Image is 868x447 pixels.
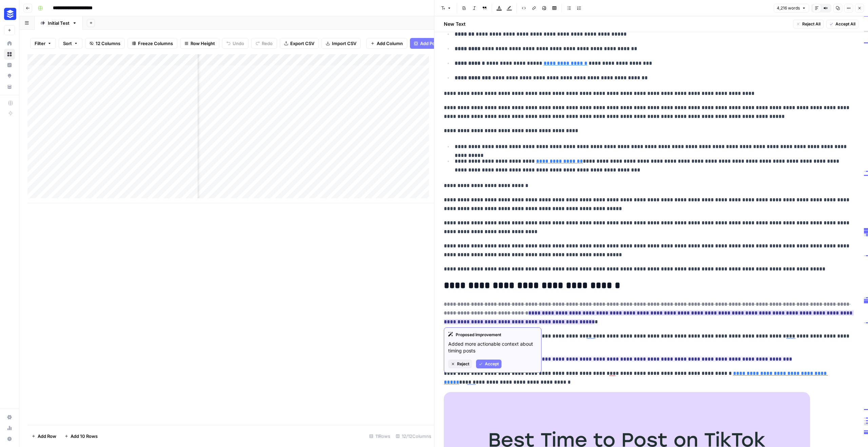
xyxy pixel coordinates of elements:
button: Add Column [366,38,407,49]
a: Initial Test [35,16,83,30]
button: Undo [222,38,249,49]
button: Add Row [27,431,60,442]
a: Insights [4,60,15,70]
button: Import CSV [321,38,361,49]
button: Filter [30,38,56,49]
span: Add 10 Rows [71,433,98,440]
button: 12 Columns [85,38,125,49]
span: Redo [262,40,273,47]
a: Browse [4,49,15,60]
button: 4,216 words [774,4,809,13]
button: Export CSV [280,38,319,49]
span: Reject [457,361,469,367]
div: Proposed Improvement [448,332,537,338]
a: Opportunities [4,70,15,81]
p: Added more actionable context about timing posts [448,341,537,354]
button: Row Height [180,38,219,49]
div: Initial Test [48,20,70,26]
a: Home [4,38,15,49]
button: Accept All [826,20,859,28]
span: Reject All [802,21,821,27]
button: Help + Support [4,433,15,444]
button: Workspace: Buffer [4,5,15,22]
span: Sort [63,40,72,47]
span: Filter [35,40,45,47]
h2: New Text [444,21,466,27]
button: Redo [251,38,277,49]
span: Accept All [835,21,855,27]
span: Add Power Agent [420,40,457,47]
button: Sort [59,38,82,49]
span: Undo [233,40,244,47]
span: Export CSV [290,40,314,47]
button: Freeze Columns [127,38,177,49]
span: Add Column [377,40,403,47]
span: Freeze Columns [138,40,173,47]
a: Your Data [4,81,15,92]
div: 11 Rows [367,431,393,442]
button: Accept [476,360,501,368]
span: Row Height [191,40,215,47]
span: Import CSV [332,40,356,47]
img: Buffer Logo [4,8,16,20]
span: 12 Columns [96,40,120,47]
a: Settings [4,412,15,423]
button: Add 10 Rows [60,431,102,442]
a: Usage [4,423,15,433]
span: Add Row [38,433,56,440]
div: 12/12 Columns [393,431,434,442]
button: Reject All [793,20,824,28]
button: Add Power Agent [410,38,461,49]
button: Reject [448,360,472,368]
span: 4,216 words [777,5,800,11]
span: Accept [485,361,499,367]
